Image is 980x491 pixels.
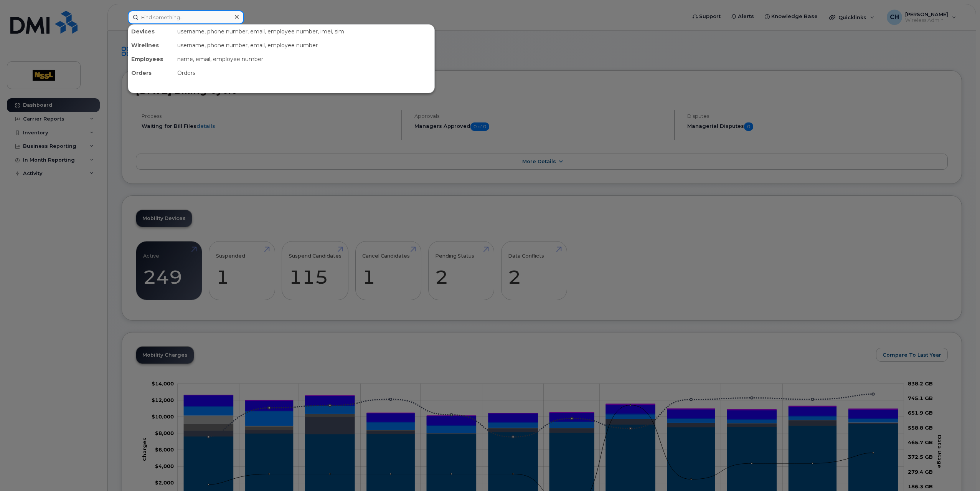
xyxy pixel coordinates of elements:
div: Devices [128,25,174,38]
div: username, phone number, email, employee number [174,38,434,52]
div: name, email, employee number [174,52,434,66]
div: Wirelines [128,38,174,52]
div: Orders [128,66,174,80]
div: Employees [128,52,174,66]
div: Orders [174,66,434,80]
div: username, phone number, email, employee number, imei, sim [174,25,434,38]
